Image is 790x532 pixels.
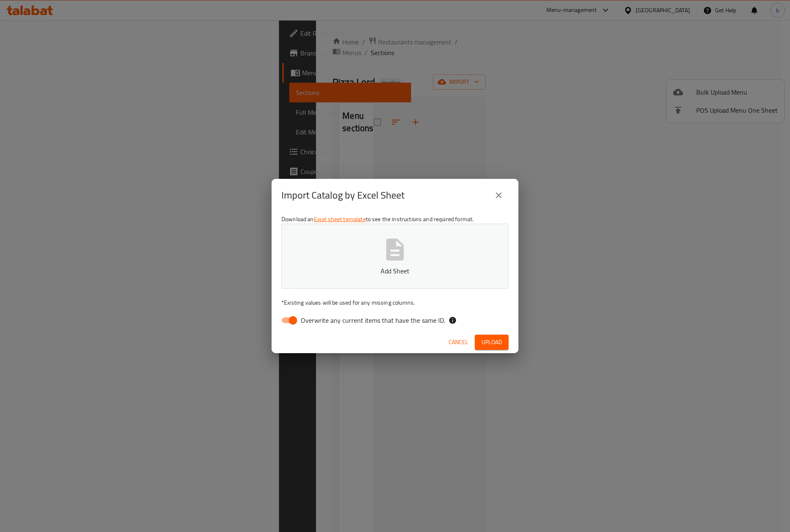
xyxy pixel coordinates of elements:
span: Cancel [448,337,468,347]
button: close [489,185,509,205]
button: Add Sheet [281,224,509,289]
span: Overwrite any current items that have the same ID. [301,315,445,325]
button: Upload [475,335,509,350]
h2: Import Catalog by Excel Sheet [281,189,404,202]
span: Upload [481,337,502,347]
svg: If the overwrite option isn't selected, then the items that match an existing ID will be ignored ... [448,316,457,324]
p: Existing values will be used for any missing columns. [281,298,509,307]
div: Download an to see the instructions and required format. [272,212,518,331]
a: Excel sheet template [314,214,366,224]
button: Cancel [445,335,472,350]
p: Add Sheet [294,266,496,276]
